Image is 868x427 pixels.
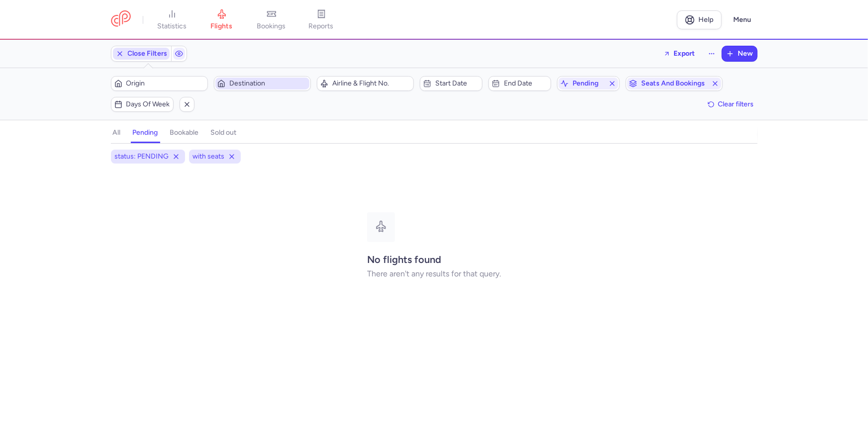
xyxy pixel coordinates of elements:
[211,22,233,31] span: flights
[111,76,208,91] button: Origin
[296,9,346,31] a: reports
[698,16,713,23] span: Help
[738,50,753,58] span: New
[677,10,722,29] a: Help
[641,80,707,87] span: Seats and bookings
[211,128,237,137] h4: sold out
[718,100,754,108] span: Clear filters
[504,80,548,87] span: End date
[229,80,307,87] span: Destination
[193,152,225,162] span: with seats
[111,97,174,112] button: Days of week
[147,9,197,31] a: statistics
[722,46,757,61] button: New
[435,80,479,87] span: Start date
[113,128,121,137] h4: all
[557,76,620,91] button: pending
[214,76,311,91] button: Destination
[257,22,286,31] span: bookings
[674,50,695,57] span: Export
[317,76,414,91] button: Airline & Flight No.
[573,80,604,87] span: pending
[126,80,204,87] span: Origin
[728,10,758,29] button: Menu
[157,22,187,31] span: statistics
[367,254,441,265] strong: No flights found
[128,50,168,58] span: Close Filters
[488,76,551,91] button: End date
[657,46,702,62] button: Export
[126,100,170,108] span: Days of week
[111,46,171,61] button: Close Filters
[133,128,158,137] h4: pending
[367,269,501,278] p: There aren't any results for that query.
[111,10,131,29] a: CitizenPlane red outlined logo
[704,97,758,112] button: Clear filters
[197,9,247,31] a: flights
[626,76,723,91] button: Seats and bookings
[420,76,482,91] button: Start date
[170,128,199,137] h4: bookable
[115,152,169,162] span: status: PENDING
[309,22,334,31] span: reports
[247,9,296,31] a: bookings
[332,80,410,87] span: Airline & Flight No.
